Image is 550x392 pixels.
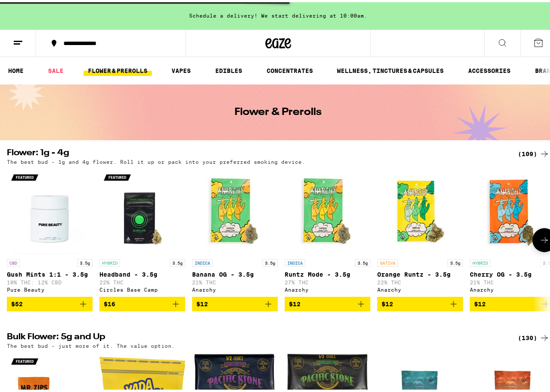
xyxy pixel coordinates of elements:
p: 10% THC: 12% CBD [7,277,93,283]
p: 3.5g [262,257,278,265]
button: Add to bag [377,295,463,309]
span: $16 [104,299,115,305]
a: CONCENTRATES [262,63,317,74]
p: CBD [7,257,20,265]
a: HOME [4,63,28,74]
div: Pure Beauty [7,285,93,290]
div: Circles Base Camp [99,285,185,290]
h2: Flower: 1g - 4g [7,147,508,157]
p: HYBRID [99,257,120,265]
span: $12 [289,299,301,305]
p: Runtz Mode - 3.5g [285,269,370,276]
p: The best bud - 1g and 4g flower. Roll it up or pack into your preferred smoking device. [7,157,305,163]
h1: Flower & Prerolls [235,105,322,115]
div: Anarchy [377,285,463,290]
a: EDIBLES [211,63,246,74]
button: Add to bag [285,295,370,309]
a: Open page for Banana OG - 3.5g from Anarchy [192,167,278,295]
p: 21% THC [192,277,278,283]
a: WELLNESS, TINCTURES & CAPSULES [333,63,448,74]
span: $12 [382,299,393,305]
p: 27% THC [285,277,370,283]
p: 3.5g [77,257,93,265]
a: Open page for Headband - 3.5g from Circles Base Camp [99,167,185,295]
p: 3.5g [355,257,370,265]
p: Headband - 3.5g [99,269,185,276]
a: (109) [518,147,550,157]
a: ACCESSORIES [464,63,515,74]
p: HYBRID [470,257,490,265]
a: VAPES [167,63,195,74]
span: Hi. Need any help? [5,6,62,13]
div: Anarchy [285,285,370,290]
div: Anarchy [192,285,278,290]
a: (130) [518,331,550,341]
a: Open page for Orange Runtz - 3.5g from Anarchy [377,167,463,295]
span: $52 [11,299,23,305]
button: Redirect to URL [0,0,468,62]
p: SATIVA [377,257,398,265]
p: The best bud - just more of it. The value option. [7,341,175,347]
p: Gush Mints 1:1 - 3.5g [7,269,93,276]
p: Banana OG - 3.5g [192,269,278,276]
img: Circles Base Camp - Headband - 3.5g [99,167,185,253]
button: Add to bag [7,295,93,309]
button: Add to bag [99,295,185,309]
img: Anarchy - Orange Runtz - 3.5g [377,167,463,253]
img: Anarchy - Banana OG - 3.5g [192,167,278,253]
p: INDICA [285,257,305,265]
span: $12 [196,299,208,305]
p: 3.5g [448,257,463,265]
p: 22% THC [99,277,185,283]
p: Orange Runtz - 3.5g [377,269,463,276]
p: 22% THC [377,277,463,283]
a: SALE [44,63,68,74]
p: INDICA [192,257,213,265]
p: 3.5g [170,257,185,265]
img: Anarchy - Runtz Mode - 3.5g [285,167,370,253]
img: Pure Beauty - Gush Mints 1:1 - 3.5g [7,167,93,253]
button: Add to bag [192,295,278,309]
span: $12 [474,299,486,305]
h2: Bulk Flower: 5g and Up [7,331,508,341]
a: Open page for Runtz Mode - 3.5g from Anarchy [285,167,370,295]
a: Open page for Gush Mints 1:1 - 3.5g from Pure Beauty [7,167,93,295]
a: FLOWER & PREROLLS [84,63,152,74]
